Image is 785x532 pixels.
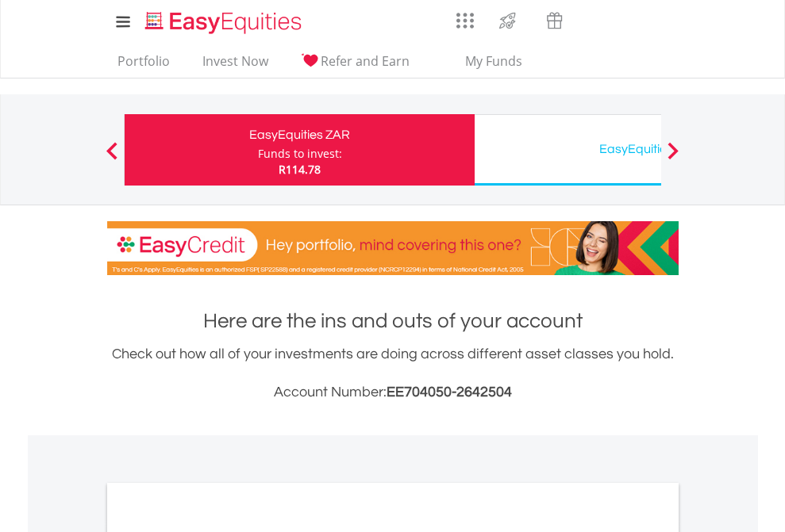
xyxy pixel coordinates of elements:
h1: Here are the ins and outs of your account [107,307,679,335]
a: My Profile [659,4,699,39]
img: EasyEquities_Logo.png [142,10,308,36]
div: Funds to invest: [258,146,342,162]
span: My Funds [442,51,546,71]
a: Portfolio [111,53,176,78]
button: Next [657,150,689,166]
a: Invest Now [196,53,275,78]
span: R114.78 [279,162,321,177]
a: FAQ's and Support [618,4,659,36]
a: AppsGrid [446,4,484,29]
a: Home page [139,4,308,36]
span: EE704050-2642504 [387,385,512,400]
h3: Account Number: [107,381,679,404]
span: Refer and Earn [321,52,410,70]
a: Vouchers [531,4,578,33]
img: thrive-v2.svg [494,8,521,33]
img: grid-menu-icon.svg [456,12,474,29]
img: vouchers-v2.svg [541,8,568,33]
button: Previous [96,150,128,166]
div: EasyEquities ZAR [134,124,465,146]
div: Check out how all of your investments are doing across different asset classes you hold. [107,343,679,404]
img: EasyCredit Promotion Banner [107,221,679,275]
a: Notifications [578,4,618,36]
a: Refer and Earn [294,53,416,78]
